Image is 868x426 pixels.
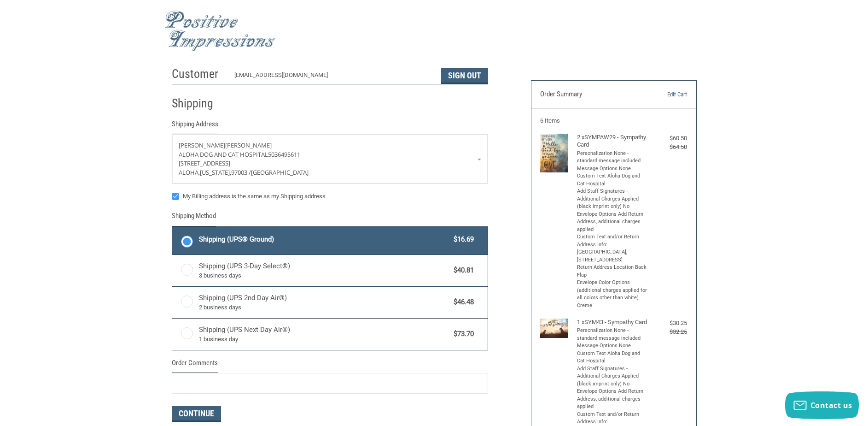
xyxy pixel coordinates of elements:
[441,68,488,84] button: Sign Out
[577,134,648,149] h4: 2 x SYMPAW29 - Sympathy Card
[268,150,300,159] span: 5036495611
[650,134,687,143] div: $60.50
[540,90,640,99] h3: Order Summary
[199,335,449,344] span: 1 business day
[199,271,449,280] span: 3 business days
[449,265,474,276] span: $40.81
[199,261,449,280] span: Shipping (UPS 3-Day Select®)
[172,193,488,200] label: My Billing address is the same as my Shipping address
[172,135,488,183] a: Enter or select a different address
[577,233,648,264] li: Custom Text and/or Return Address Info: [GEOGRAPHIC_DATA], [STREET_ADDRESS]
[225,141,272,149] span: [PERSON_NAME]
[199,293,449,312] span: Shipping (UPS 2nd Day Air®)
[540,117,687,124] h3: 6 Items
[577,342,648,350] li: Message Options None
[577,211,648,234] li: Envelope Options Add Return Address, additional charges applied
[577,319,648,326] h4: 1 x SYM43 - Sympathy Card
[199,325,449,344] span: Shipping (UPS Next Day Air®)
[650,142,687,152] div: $64.50
[577,150,648,165] li: Personalization None - standard message included
[650,327,687,337] div: $32.25
[449,234,474,245] span: $16.69
[577,188,648,211] li: Add Staff Signatures - Additional Charges Applied (black imprint only) No
[577,279,648,309] li: Envelope Color Options (additional charges applied for all colors other than white) Creme
[231,168,251,177] span: 97003 /
[577,365,648,388] li: Add Staff Signatures - Additional Charges Applied (black imprint only) No
[650,319,687,328] div: $30.25
[199,303,449,312] span: 2 business days
[577,350,648,365] li: Custom Text Aloha Dog and Cat Hospital
[179,159,230,167] span: [STREET_ADDRESS]
[234,71,432,84] div: [EMAIL_ADDRESS][DOMAIN_NAME]
[577,165,648,173] li: Message Options None
[449,297,474,308] span: $46.48
[179,168,200,177] span: Aloha,
[172,96,226,111] h2: Shipping
[577,172,648,188] li: Custom Text Aloha Dog and Cat Hospital
[577,388,648,411] li: Envelope Options Add Return Address, additional charges applied
[179,141,225,149] span: [PERSON_NAME]
[172,406,221,422] button: Continue
[199,234,449,245] span: Shipping (UPS® Ground)
[449,329,474,339] span: $73.70
[179,150,268,159] span: Aloha Dog and Cat Hospital
[172,211,216,226] legend: Shipping Method
[640,90,687,99] a: Edit Cart
[172,66,226,82] h2: Customer
[785,391,859,419] button: Contact us
[810,400,852,410] span: Contact us
[165,11,275,52] img: Positive Impressions
[172,119,218,134] legend: Shipping Address
[200,168,231,177] span: [US_STATE],
[577,327,648,342] li: Personalization None - standard message included
[577,264,648,279] li: Return Address Location Back Flap
[251,168,309,177] span: [GEOGRAPHIC_DATA]
[172,358,218,373] legend: Order Comments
